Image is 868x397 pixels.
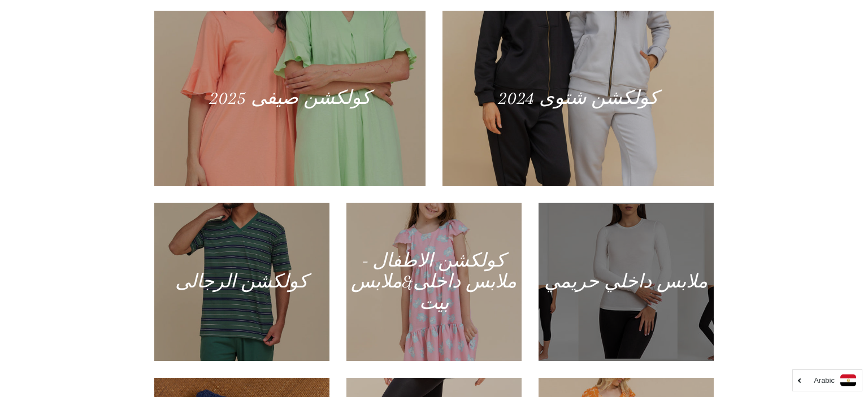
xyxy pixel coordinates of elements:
a: Arabic [798,374,856,386]
a: كولكشن الاطفال - ملابس داخلى&ملابس بيت [346,203,522,361]
a: كولكشن الرجالى [154,203,329,361]
a: ملابس داخلي حريمي [539,203,714,361]
i: Arabic [814,377,835,384]
a: كولكشن صيفى 2025 [154,11,426,186]
a: كولكشن شتوى 2024 [442,11,714,186]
